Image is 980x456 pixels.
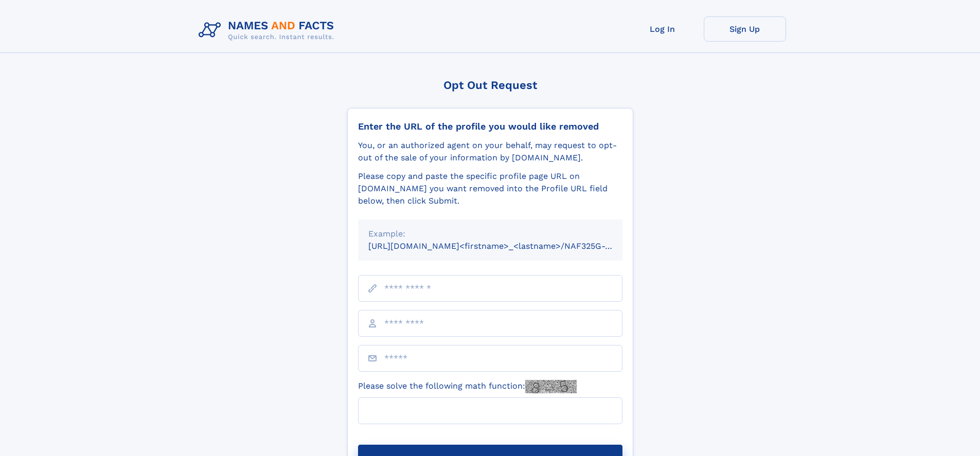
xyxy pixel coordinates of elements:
[358,139,622,164] div: You, or an authorized agent on your behalf, may request to opt-out of the sale of your informatio...
[358,121,622,132] div: Enter the URL of the profile you would like removed
[194,16,343,44] img: Logo Names and Facts
[704,16,786,42] a: Sign Up
[347,79,633,92] div: Opt Out Request
[358,380,577,393] label: Please solve the following math function:
[621,16,704,42] a: Log In
[368,228,612,240] div: Example:
[368,241,642,251] small: [URL][DOMAIN_NAME]<firstname>_<lastname>/NAF325G-xxxxxxxx
[358,170,622,207] div: Please copy and paste the specific profile page URL on [DOMAIN_NAME] you want removed into the Pr...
